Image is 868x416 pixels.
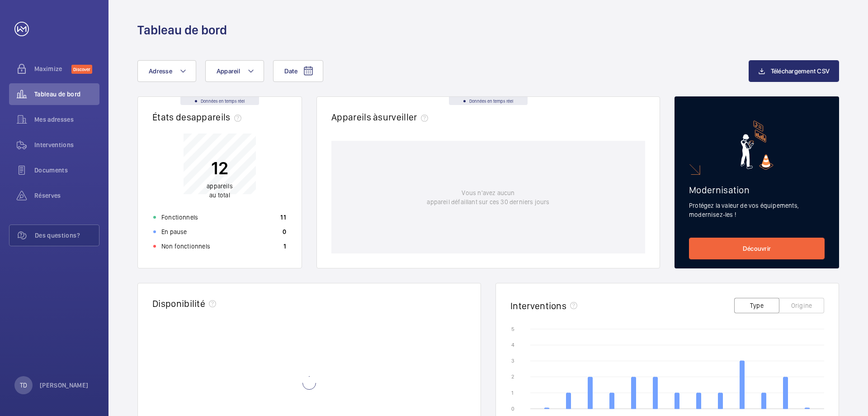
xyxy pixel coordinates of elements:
[449,97,528,105] div: Données en temps réel
[40,381,89,390] p: [PERSON_NAME]
[152,111,245,123] h2: États des
[779,298,824,313] button: Origine
[771,67,830,75] span: Téléchargement CSV
[180,97,259,105] div: Données en temps réel
[71,65,92,74] span: Discover
[137,22,227,38] h1: Tableau de bord
[34,90,99,99] span: Tableau de bord
[283,227,286,236] p: 0
[284,67,297,75] span: Date
[161,227,187,236] p: En pause
[511,342,514,348] text: 4
[161,242,210,251] p: Non fonctionnels
[34,140,99,149] span: Interventions
[283,242,286,251] p: 1
[427,188,549,206] p: Vous n'avez aucun appareil défaillant sur ces 30 derniers jours
[273,60,323,82] button: Date
[137,60,196,82] button: Adresse
[34,166,99,175] span: Documents
[511,373,514,380] text: 2
[191,111,245,123] span: appareils
[510,300,566,311] h2: Interventions
[378,111,431,123] span: surveiller
[205,60,264,82] button: Appareil
[511,358,514,364] text: 3
[689,201,825,219] p: Protégez la valeur de vos équipements, modernisez-les !
[511,390,514,396] text: 1
[217,67,240,75] span: Appareil
[152,298,205,309] h2: Disponibilité
[280,213,286,222] p: 11
[149,67,172,75] span: Adresse
[511,406,514,412] text: 0
[207,182,233,190] span: appareils
[161,213,198,222] p: Fonctionnels
[689,238,825,259] a: Découvrir
[20,381,27,390] p: TD
[207,182,233,200] p: au total
[207,157,233,179] p: 12
[34,64,71,73] span: Maximize
[511,326,514,332] text: 5
[331,111,432,123] h2: Appareils à
[34,191,99,200] span: Réserves
[741,120,774,170] img: marketing-card.svg
[749,60,840,82] button: Téléchargement CSV
[734,298,779,313] button: Type
[34,115,99,124] span: Mes adresses
[689,184,825,196] h2: Modernisation
[35,231,99,240] span: Des questions?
